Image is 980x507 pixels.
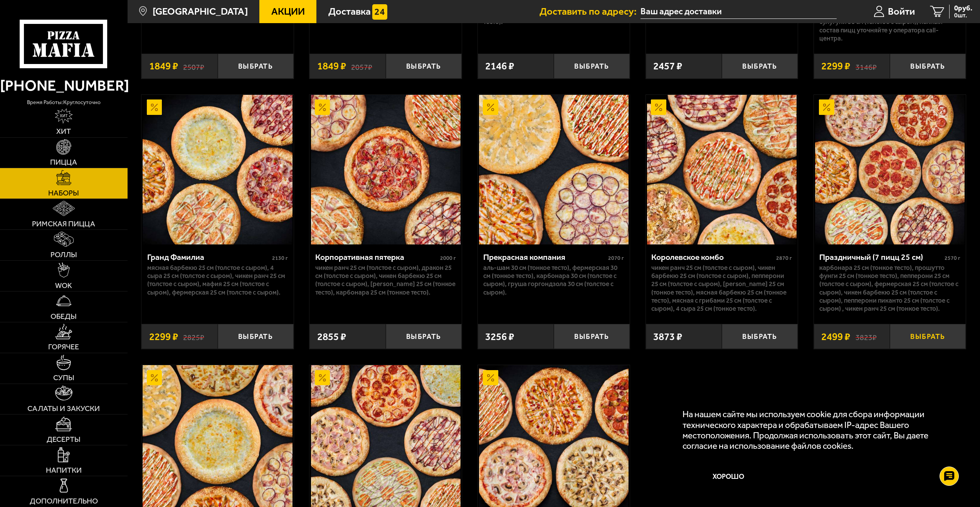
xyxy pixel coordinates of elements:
img: Акционный [315,99,330,115]
span: 1849 ₽ [317,61,346,71]
span: WOK [55,282,72,290]
span: 2130 г [272,255,288,261]
button: Выбрать [722,324,798,349]
span: Обеды [50,313,77,320]
a: АкционныйКоролевское комбо [646,95,798,244]
span: 1849 ₽ [149,61,178,71]
span: 0 руб. [954,5,972,12]
span: Наборы [48,189,79,197]
span: 2299 ₽ [149,332,178,342]
p: Чикен Ранч 25 см (толстое с сыром), Дракон 25 см (толстое с сыром), Чикен Барбекю 25 см (толстое ... [315,264,456,296]
img: Праздничный (7 пицц 25 см) [815,95,965,244]
s: 3146 ₽ [856,61,877,71]
button: Выбрать [890,54,966,79]
button: Выбрать [722,54,798,79]
p: Аль-Шам 30 см (тонкое тесто), Фермерская 30 см (тонкое тесто), Карбонара 30 см (толстое с сыром),... [483,264,624,296]
span: 2499 ₽ [821,332,850,342]
span: Хит [56,128,71,135]
span: 2070 г [608,255,624,261]
span: Дополнительно [30,497,98,505]
div: Гранд Фамилиа [147,252,270,262]
span: Напитки [46,467,82,474]
span: Доставка [328,7,371,16]
span: Пицца [50,158,77,166]
span: Роллы [50,251,77,259]
span: 0 шт. [954,12,972,19]
button: Выбрать [890,324,966,349]
span: Супы [53,374,74,382]
span: [GEOGRAPHIC_DATA] [153,7,248,16]
p: Мясная Барбекю 25 см (толстое с сыром), 4 сыра 25 см (толстое с сыром), Чикен Ранч 25 см (толстое... [147,264,288,296]
img: 15daf4d41897b9f0e9f617042186c801.svg [372,4,388,20]
span: 2870 г [776,255,792,261]
img: Акционный [315,370,330,386]
span: Римская пицца [32,220,95,228]
div: Корпоративная пятерка [315,252,438,262]
p: На нашем сайте мы используем cookie для сбора информации технического характера и обрабатываем IP... [682,409,951,451]
button: Выбрать [218,54,294,79]
button: Выбрать [386,54,462,79]
div: Королевское комбо [651,252,774,262]
img: Акционный [147,99,162,115]
span: Десерты [47,436,81,443]
span: Акции [271,7,305,16]
a: АкционныйГранд Фамилиа [141,95,293,244]
span: 3873 ₽ [653,332,682,342]
a: АкционныйПрекрасная компания [478,95,630,244]
span: Горячее [48,343,79,351]
button: Хорошо [682,461,774,492]
span: 3256 ₽ [485,332,514,342]
span: 2000 г [440,255,456,261]
img: Акционный [483,370,498,386]
a: АкционныйПраздничный (7 пицц 25 см) [814,95,966,244]
img: Прекрасная компания [479,95,629,244]
s: 2507 ₽ [183,61,204,71]
button: Выбрать [386,324,462,349]
button: Выбрать [554,54,630,79]
span: 2146 ₽ [485,61,514,71]
s: 2057 ₽ [351,61,372,71]
img: Королевское комбо [647,95,797,244]
span: Войти [888,7,915,16]
div: Прекрасная компания [483,252,606,262]
span: Доставить по адресу: [540,7,640,16]
button: Выбрать [554,324,630,349]
span: Салаты и закуски [27,405,100,413]
span: 2299 ₽ [821,61,850,71]
img: Корпоративная пятерка [311,95,461,244]
span: 2457 ₽ [653,61,682,71]
s: 2825 ₽ [183,332,204,342]
img: Акционный [147,370,162,386]
div: Праздничный (7 пицц 25 см) [819,252,942,262]
img: Гранд Фамилиа [143,95,292,244]
span: 2855 ₽ [317,332,346,342]
button: Выбрать [218,324,294,349]
span: 2570 г [945,255,960,261]
p: Чикен Ранч 25 см (толстое с сыром), Чикен Барбекю 25 см (толстое с сыром), Пепперони 25 см (толст... [651,264,792,313]
p: Карбонара 25 см (тонкое тесто), Прошутто Фунги 25 см (тонкое тесто), Пепперони 25 см (толстое с с... [819,264,960,313]
input: Ваш адрес доставки [640,5,837,19]
s: 3823 ₽ [856,332,877,342]
img: Акционный [651,99,666,115]
a: АкционныйКорпоративная пятерка [309,95,461,244]
img: Акционный [819,99,834,115]
img: Акционный [483,99,498,115]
